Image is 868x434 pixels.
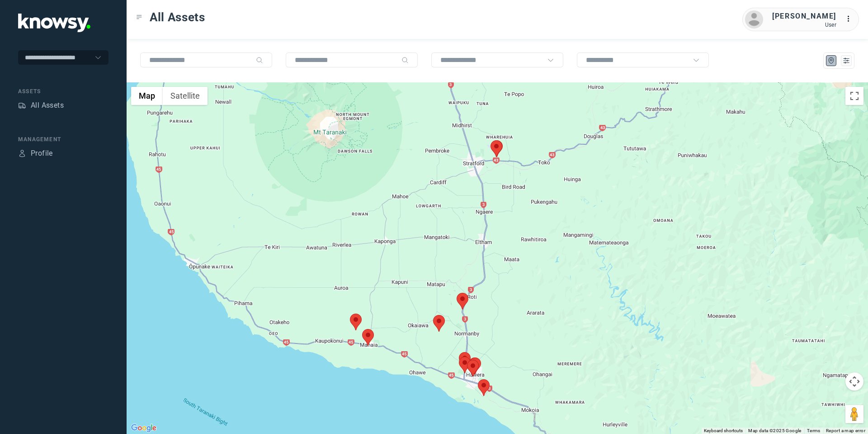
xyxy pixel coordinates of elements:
button: Drag Pegman onto the map to open Street View [845,405,863,423]
button: Keyboard shortcuts [704,428,743,434]
div: User [772,22,836,28]
a: ProfileProfile [18,148,53,159]
div: Profile [18,149,26,157]
button: Toggle fullscreen view [845,87,863,105]
div: Assets [18,101,26,110]
a: Report a map error [826,428,865,433]
img: avatar.png [745,10,763,29]
a: Open this area in Google Maps (opens a new window) [129,422,159,434]
span: All Assets [150,9,205,25]
div: Profile [31,148,53,159]
tspan: ... [846,15,855,22]
div: : [845,14,856,24]
div: All Assets [31,100,64,111]
a: AssetsAll Assets [18,100,64,111]
div: Toggle Menu [136,14,142,20]
div: Search [401,57,409,64]
div: Search [256,57,263,64]
button: Show street map [131,87,163,105]
img: Google [129,422,159,434]
div: : [845,14,856,26]
div: [PERSON_NAME] [772,11,836,22]
div: Management [18,135,108,143]
div: Map [827,57,835,65]
button: Show satellite imagery [163,87,208,105]
div: List [842,57,850,65]
button: Map camera controls [845,372,863,391]
img: Application Logo [18,14,90,32]
div: Assets [18,87,108,95]
span: Map data ©2025 Google [748,428,801,433]
a: Terms [807,428,821,433]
